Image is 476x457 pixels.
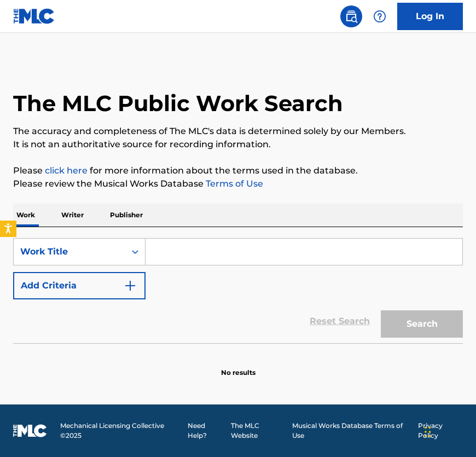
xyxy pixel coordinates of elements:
button: Add Criteria [13,272,146,299]
form: Search Form [13,238,463,343]
a: Terms of Use [204,178,263,189]
a: Musical Works Database Terms of Use [292,421,411,441]
a: Need Help? [188,421,224,441]
p: It is not an authoritative source for recording information. [13,138,463,151]
p: No results [221,355,256,378]
a: click here [45,165,88,176]
img: 9d2ae6d4665cec9f34b9.svg [124,279,137,292]
img: logo [13,424,47,437]
a: The MLC Website [231,421,286,441]
p: Writer [58,204,87,227]
p: Publisher [107,204,146,227]
img: MLC Logo [13,8,55,24]
p: The accuracy and completeness of The MLC's data is determined solely by our Members. [13,125,463,138]
div: Drag [425,415,431,448]
a: Log In [397,3,463,30]
p: Please for more information about the terms used in the database. [13,164,463,177]
span: Mechanical Licensing Collective © 2025 [60,421,181,441]
div: Work Title [20,245,119,258]
h1: The MLC Public Work Search [13,90,343,117]
p: Work [13,204,38,227]
img: help [373,10,386,23]
div: Help [369,5,391,27]
img: search [345,10,358,23]
iframe: Chat Widget [421,404,476,457]
a: Public Search [340,5,362,27]
a: Privacy Policy [418,421,463,441]
p: Please review the Musical Works Database [13,177,463,190]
